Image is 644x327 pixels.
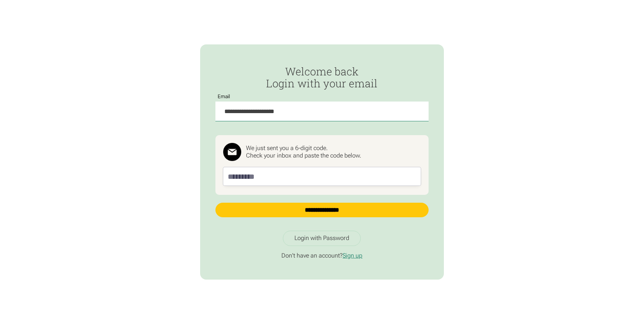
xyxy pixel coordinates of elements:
p: Don't have an account? [215,252,429,259]
div: We just sent you a 6-digit code. Check your inbox and paste the code below. [246,144,361,160]
a: Sign up [342,252,362,259]
h2: Welcome back Login with your email [215,66,429,89]
label: Email [215,94,233,99]
form: Passwordless Login [215,66,429,225]
div: Login with Password [294,234,349,242]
